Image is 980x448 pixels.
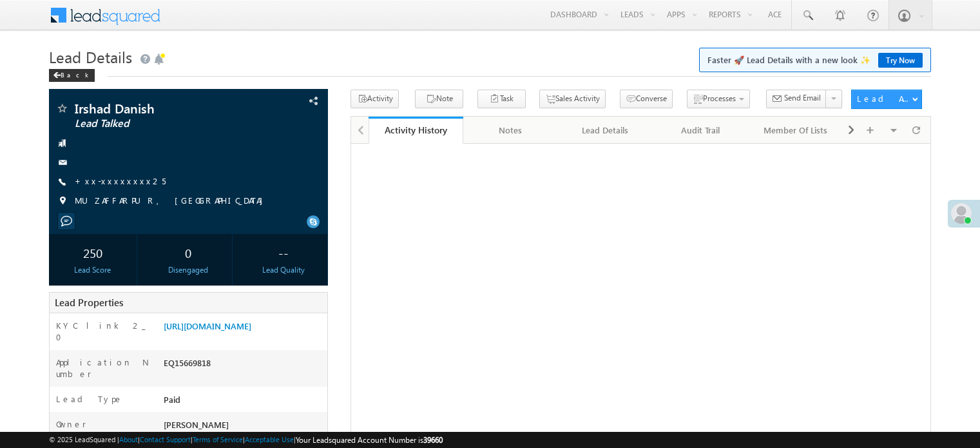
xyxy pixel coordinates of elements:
[56,418,86,430] label: Owner
[160,393,327,411] div: Paid
[415,90,463,108] button: Note
[620,90,673,108] button: Converse
[193,435,243,443] a: Terms of Service
[477,90,526,108] button: Task
[56,356,150,380] label: Application Number
[664,122,736,138] div: Audit Trail
[245,435,294,443] a: Acceptable Use
[160,356,327,375] div: EQ15669818
[49,68,101,79] a: Back
[539,90,606,108] button: Sales Activity
[52,240,133,264] div: 250
[148,240,229,264] div: 0
[369,117,463,144] a: Activity History
[423,435,443,445] span: 39660
[474,122,546,138] div: Notes
[378,124,454,136] div: Activity History
[749,117,843,144] a: Member Of Lists
[164,320,251,331] a: [URL][DOMAIN_NAME]
[75,102,247,115] span: Irshad Danish
[49,46,132,67] span: Lead Details
[119,435,138,443] a: About
[703,93,736,103] span: Processes
[148,264,229,276] div: Disengaged
[569,122,642,138] div: Lead Details
[49,69,95,82] div: Back
[243,264,324,276] div: Lead Quality
[351,90,399,108] button: Activity
[75,195,269,208] span: MUZAFFARPUR, [GEOGRAPHIC_DATA]
[653,117,748,144] a: Audit Trail
[164,419,229,430] span: [PERSON_NAME]
[75,117,247,130] span: Lead Talked
[55,296,123,309] span: Lead Properties
[52,264,133,276] div: Lead Score
[766,90,827,108] button: Send Email
[707,54,923,66] span: Faster 🚀 Lead Details with a new look ✨
[851,90,922,109] button: Lead Actions
[784,92,821,104] span: Send Email
[49,434,443,446] span: © 2025 LeadSquared | | | | |
[559,117,653,144] a: Lead Details
[687,90,750,108] button: Processes
[140,435,191,443] a: Contact Support
[857,93,912,104] div: Lead Actions
[759,122,832,138] div: Member Of Lists
[243,240,324,264] div: --
[75,175,166,186] a: +xx-xxxxxxxx25
[56,393,123,405] label: Lead Type
[56,320,150,343] label: KYC link 2_0
[463,117,558,144] a: Notes
[296,435,443,445] span: Your Leadsquared Account Number is
[878,53,923,68] a: Try Now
